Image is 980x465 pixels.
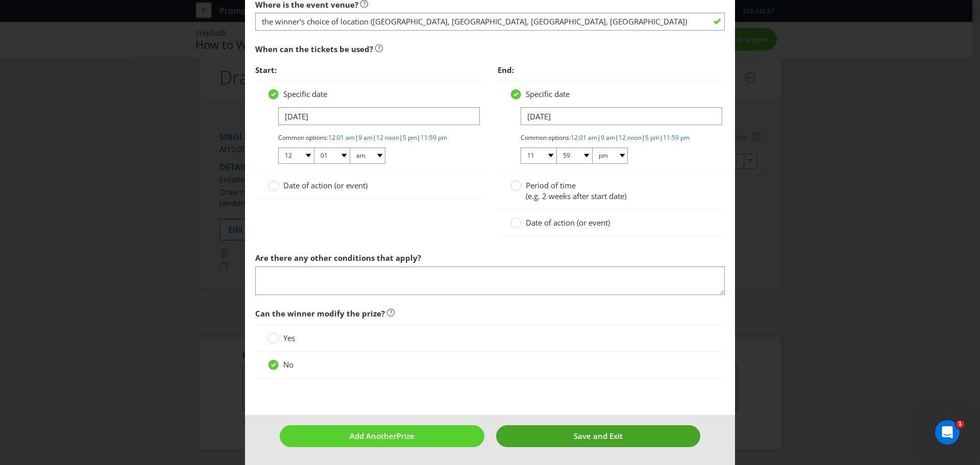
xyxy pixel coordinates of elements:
span: Specific date [283,89,327,99]
a: 11:59 pm [421,133,447,142]
span: Start: [255,65,277,75]
span: Period of time [526,180,576,190]
a: 9 am [358,133,373,142]
span: | [659,133,663,142]
span: | [615,133,619,142]
span: Save and Exit [574,431,623,441]
span: Prize [397,431,414,441]
span: | [373,133,376,142]
span: Date of action (or event) [283,180,367,190]
button: Save and Exit [496,425,701,447]
span: Common options: [521,133,571,142]
span: Common options: [278,133,328,142]
a: 12:01 am [571,133,597,142]
span: | [399,133,403,142]
span: (e.g. 2 weeks after start date) [526,191,626,201]
span: | [642,133,645,142]
a: 12:01 am [328,133,355,142]
span: Yes [283,333,295,343]
span: Specific date [526,89,570,99]
a: 9 am [601,133,615,142]
button: Add AnotherPrize [280,425,484,447]
input: DD/MM/YY [278,107,480,125]
span: | [417,133,421,142]
span: | [597,133,601,142]
span: End: [498,65,514,75]
span: Can the winner modify the prize? [255,308,385,319]
span: Date of action (or event) [526,217,610,228]
span: Are there any other conditions that apply? [255,253,421,263]
a: 12 noon [376,133,399,142]
span: | [355,133,358,142]
a: 5 pm [403,133,417,142]
a: 5 pm [645,133,659,142]
input: DD/MM/YY [521,107,722,125]
span: When can the tickets be used? [255,44,373,54]
iframe: Intercom live chat [935,420,960,445]
a: 12 noon [619,133,642,142]
input: the Plaza Ballroom, Regent Theatre, Melbourne [255,13,725,31]
span: No [283,359,293,370]
span: Add Another [350,431,397,441]
a: 11:59 pm [663,133,690,142]
span: 1 [956,420,964,428]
